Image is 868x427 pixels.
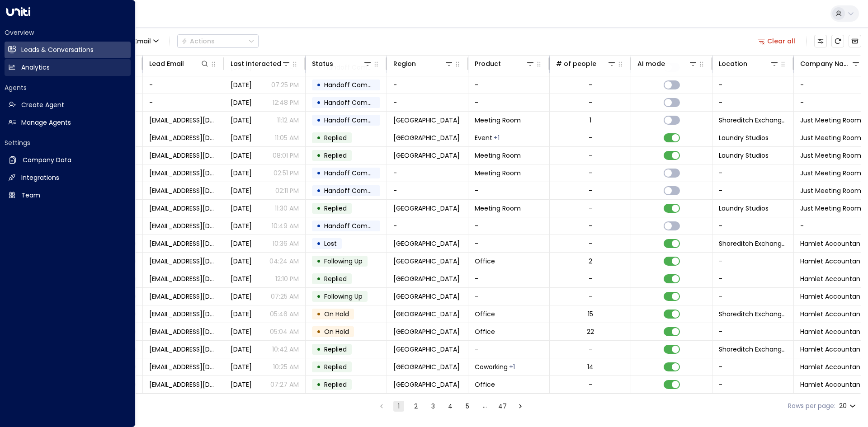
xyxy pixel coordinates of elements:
span: London [393,274,460,283]
span: Oct 08, 2025 [231,345,252,354]
button: Archived Leads [849,35,861,47]
div: • [316,113,321,128]
span: ratan04_chy@yahoo.co.uk [149,310,217,319]
p: 11:30 AM [275,204,299,213]
h2: Settings [5,138,131,147]
span: Hamlet Accountants [800,380,866,389]
span: Just Meeting Rooms [800,204,864,213]
div: Product [475,58,535,69]
span: no-reply@justmeetingrooms.com [149,151,217,160]
div: • [316,271,321,286]
span: ratan04_chy@yahoo.co.uk [149,257,217,266]
span: Oct 10, 2025 [231,116,252,125]
span: ratan04_chy@yahoo.co.uk [149,380,217,389]
span: London [393,380,460,389]
span: Refresh [831,35,844,47]
button: Go to next page [515,401,526,412]
span: Shoreditch Exchange - Hoxton [719,345,787,354]
span: Aug 26, 2025 [231,204,252,213]
div: - [589,345,592,354]
p: 04:24 AM [269,257,299,266]
p: 07:25 PM [271,80,299,89]
span: London [393,345,460,354]
p: 02:11 PM [275,186,299,195]
span: Just Meeting Rooms [800,133,864,142]
span: Sep 01, 2025 [231,169,252,178]
span: Handoff Completed [324,169,388,178]
td: - [468,341,550,358]
span: Replied [324,345,347,354]
span: London [393,133,460,142]
span: Oct 10, 2025 [231,257,252,266]
span: Hamlet Accountants [800,327,866,336]
td: - [712,288,794,305]
td: - [712,217,794,235]
span: Handoff Completed [324,186,388,195]
span: Just Meeting Rooms [800,116,864,125]
span: ratan04_chy@yahoo.co.uk [149,327,217,336]
div: - [589,133,592,142]
div: Meeting Room [494,133,500,142]
div: 14 [587,362,594,371]
span: Office [475,327,495,336]
span: London [393,327,460,336]
span: London [393,239,460,248]
button: Clear all [754,35,799,47]
p: 07:25 AM [271,292,299,301]
div: 15 [588,310,593,319]
button: Go to page 2 [410,401,421,412]
td: - [712,323,794,340]
button: Go to page 4 [445,401,456,412]
span: ratan04_chy@yahoo.co.uk [149,345,217,354]
div: AI mode [637,58,665,69]
div: • [316,342,321,357]
span: London [393,310,460,319]
span: Replied [324,380,347,389]
div: Company Name [800,58,860,69]
td: - [712,376,794,393]
span: Just Meeting Rooms [800,169,864,178]
span: Oct 10, 2025 [231,98,252,107]
h2: Company Data [23,155,71,165]
div: AI mode [637,58,698,69]
td: - [468,76,550,94]
div: - [589,274,592,283]
p: 05:04 AM [270,327,299,336]
span: London [393,292,460,301]
span: Replied [324,133,347,142]
span: Handoff Completed [324,221,388,230]
span: Hamlet Accountants [800,362,866,371]
span: Shoreditch Exchange - Hoxton [719,116,787,125]
span: Oct 10, 2025 [231,239,252,248]
p: 11:05 AM [275,133,299,142]
span: Laundry Studios [719,204,769,213]
span: Just Meeting Rooms [800,186,864,195]
div: • [316,377,321,392]
div: Last Interacted [231,58,281,69]
td: - [387,182,468,199]
td: - [468,94,550,111]
span: Office [475,257,495,266]
p: 10:42 AM [272,345,299,354]
div: Actions [181,37,215,45]
span: On Hold [324,310,349,319]
div: Location [719,58,747,69]
div: 1 [590,116,591,125]
button: page 1 [393,401,404,412]
div: - [589,169,592,178]
td: - [712,182,794,199]
h2: Create Agent [21,100,64,110]
span: Oct 09, 2025 [231,292,252,301]
span: London [393,116,460,125]
div: • [316,165,321,181]
div: • [316,218,321,234]
div: • [316,324,321,339]
td: - [387,94,468,111]
div: 2 [589,257,592,266]
div: Company Name [800,58,851,69]
p: 10:36 AM [273,239,299,248]
td: - [143,76,224,94]
div: # of people [556,58,616,69]
div: Status [312,58,333,69]
td: - [143,94,224,111]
